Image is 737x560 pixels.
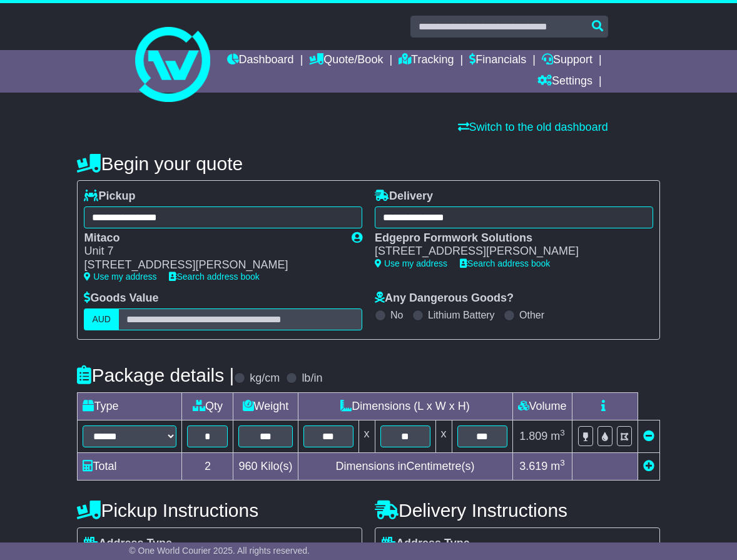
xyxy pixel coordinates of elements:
[375,190,433,203] label: Delivery
[84,292,158,305] label: Goods Value
[77,365,234,385] h4: Package details |
[169,272,259,282] a: Search address book
[298,392,512,420] td: Dimensions (L x W x H)
[84,537,172,551] label: Address Type
[238,460,257,472] span: 960
[129,546,310,556] span: © One World Courier 2025. All rights reserved.
[375,232,641,245] div: Edgepro Formwork Solutions
[435,420,452,452] td: x
[84,258,339,272] div: [STREET_ADDRESS][PERSON_NAME]
[542,50,592,71] a: Support
[512,392,572,420] td: Volume
[560,458,565,467] sup: 3
[84,232,339,245] div: Mitaco
[519,430,547,442] span: 1.809
[309,50,383,71] a: Quote/Book
[458,121,608,133] a: Switch to the old dashboard
[382,537,470,551] label: Address Type
[77,500,362,521] h4: Pickup Instructions
[519,460,547,472] span: 3.619
[643,460,654,472] a: Add new item
[551,430,565,442] span: m
[84,190,135,203] label: Pickup
[227,50,294,71] a: Dashboard
[182,452,233,480] td: 2
[233,392,298,420] td: Weight
[182,392,233,420] td: Qty
[375,292,514,305] label: Any Dangerous Goods?
[358,420,375,452] td: x
[84,308,119,330] label: AUD
[298,452,512,480] td: Dimensions in Centimetre(s)
[375,500,660,521] h4: Delivery Instructions
[302,372,322,385] label: lb/in
[78,452,182,480] td: Total
[643,430,654,442] a: Remove this item
[390,309,403,321] label: No
[469,50,526,71] a: Financials
[375,258,447,268] a: Use my address
[233,452,298,480] td: Kilo(s)
[399,50,454,71] a: Tracking
[428,309,495,321] label: Lithium Battery
[375,245,641,258] div: [STREET_ADDRESS][PERSON_NAME]
[537,71,592,93] a: Settings
[250,372,280,385] label: kg/cm
[560,428,565,437] sup: 3
[460,258,550,268] a: Search address book
[77,153,659,174] h4: Begin your quote
[519,309,544,321] label: Other
[84,245,339,258] div: Unit 7
[551,460,565,472] span: m
[78,392,182,420] td: Type
[84,272,156,282] a: Use my address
